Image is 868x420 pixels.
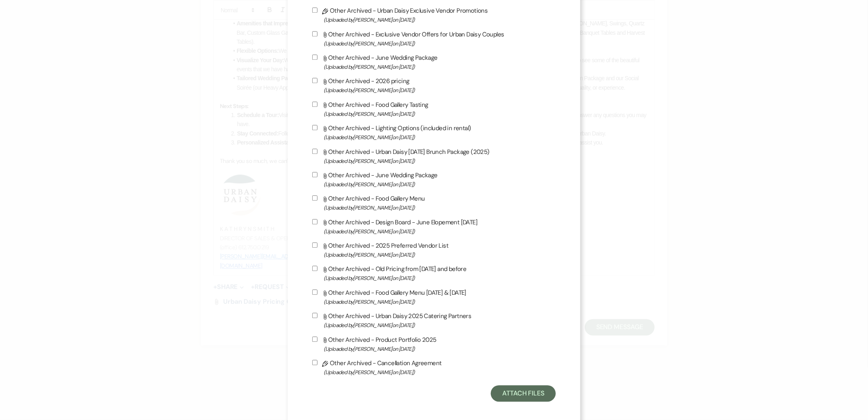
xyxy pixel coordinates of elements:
[324,109,556,119] span: (Uploaded by [PERSON_NAME] on [DATE] )
[312,125,318,130] input: Other Archived - Lighting Options (included in rental)(Uploaded by[PERSON_NAME]on [DATE])
[312,358,556,377] label: Other Archived - Cancellation Agreement
[312,311,556,330] label: Other Archived - Urban Daisy 2025 Catering Partners
[324,273,556,283] span: (Uploaded by [PERSON_NAME] on [DATE] )
[312,334,556,354] label: Other Archived - Product Portfolio 2025
[312,29,556,48] label: Other Archived - Exclusive Vendor Offers for Urban Daisy Couples
[312,242,318,248] input: Other Archived - 2025 Preferred Vendor List(Uploaded by[PERSON_NAME]on [DATE])
[324,368,556,377] span: (Uploaded by [PERSON_NAME] on [DATE] )
[324,39,556,48] span: (Uploaded by [PERSON_NAME] on [DATE] )
[324,250,556,260] span: (Uploaded by [PERSON_NAME] on [DATE] )
[312,52,556,72] label: Other Archived - June Wedding Package
[324,15,556,25] span: (Uploaded by [PERSON_NAME] on [DATE] )
[312,240,556,260] label: Other Archived - 2025 Preferred Vendor List
[491,385,556,402] button: Attach Files
[312,102,318,107] input: Other Archived - Food Gallery Tasting(Uploaded by[PERSON_NAME]on [DATE])
[312,76,556,95] label: Other Archived - 2026 pricing
[312,147,556,166] label: Other Archived - Urban Daisy [DATE] Brunch Package (2025)
[324,297,556,307] span: (Uploaded by [PERSON_NAME] on [DATE] )
[324,62,556,72] span: (Uploaded by [PERSON_NAME] on [DATE] )
[312,123,556,142] label: Other Archived - Lighting Options (included in rental)
[312,264,556,283] label: Other Archived - Old Pricing from [DATE] and before
[324,227,556,236] span: (Uploaded by [PERSON_NAME] on [DATE] )
[312,287,556,307] label: Other Archived - Food Gallery Menu [DATE] & [DATE]
[312,149,318,154] input: Other Archived - Urban Daisy [DATE] Brunch Package (2025)(Uploaded by[PERSON_NAME]on [DATE])
[312,313,318,318] input: Other Archived - Urban Daisy 2025 Catering Partners(Uploaded by[PERSON_NAME]on [DATE])
[312,195,318,201] input: Other Archived - Food Gallery Menu(Uploaded by[PERSON_NAME]on [DATE])
[324,344,556,354] span: (Uploaded by [PERSON_NAME] on [DATE] )
[324,203,556,212] span: (Uploaded by [PERSON_NAME] on [DATE] )
[312,193,556,212] label: Other Archived - Food Gallery Menu
[312,289,318,295] input: Other Archived - Food Gallery Menu [DATE] & [DATE](Uploaded by[PERSON_NAME]on [DATE])
[312,5,556,25] label: Other Archived - Urban Daisy Exclusive Vendor Promotions
[312,219,318,224] input: Other Archived - Design Board - June Elopement [DATE](Uploaded by[PERSON_NAME]on [DATE])
[312,336,318,342] input: Other Archived - Product Portfolio 2025(Uploaded by[PERSON_NAME]on [DATE])
[324,156,556,166] span: (Uploaded by [PERSON_NAME] on [DATE] )
[324,133,556,142] span: (Uploaded by [PERSON_NAME] on [DATE] )
[312,266,318,271] input: Other Archived - Old Pricing from [DATE] and before(Uploaded by[PERSON_NAME]on [DATE])
[312,31,318,36] input: Other Archived - Exclusive Vendor Offers for Urban Daisy Couples(Uploaded by[PERSON_NAME]on [DATE])
[312,170,556,189] label: Other Archived - June Wedding Package
[312,360,318,365] input: Other Archived - Cancellation Agreement(Uploaded by[PERSON_NAME]on [DATE])
[312,7,318,13] input: Other Archived - Urban Daisy Exclusive Vendor Promotions(Uploaded by[PERSON_NAME]on [DATE])
[312,217,556,236] label: Other Archived - Design Board - June Elopement [DATE]
[312,172,318,177] input: Other Archived - June Wedding Package(Uploaded by[PERSON_NAME]on [DATE])
[324,180,556,189] span: (Uploaded by [PERSON_NAME] on [DATE] )
[324,321,556,330] span: (Uploaded by [PERSON_NAME] on [DATE] )
[312,54,318,60] input: Other Archived - June Wedding Package(Uploaded by[PERSON_NAME]on [DATE])
[312,99,556,119] label: Other Archived - Food Gallery Tasting
[324,86,556,95] span: (Uploaded by [PERSON_NAME] on [DATE] )
[312,78,318,83] input: Other Archived - 2026 pricing(Uploaded by[PERSON_NAME]on [DATE])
